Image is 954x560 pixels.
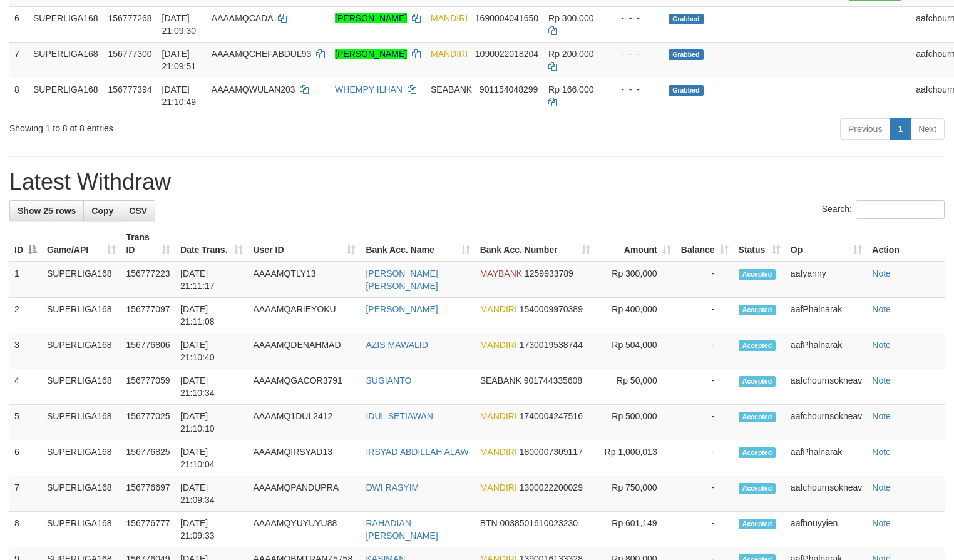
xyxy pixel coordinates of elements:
td: [DATE] 21:10:04 [175,440,248,476]
span: Rp 166.000 [548,84,593,94]
span: Rp 200.000 [548,49,593,59]
td: - [676,512,734,547]
th: User ID: activate to sort column ascending [248,226,361,262]
span: Grabbed [669,14,704,24]
td: aafPhalnarak [786,298,867,333]
td: 156776825 [121,440,175,476]
a: Note [872,340,891,350]
span: MANDIRI [431,13,468,23]
a: CSV [121,200,155,221]
span: AAAAMQCHEFABDUL93 [212,49,312,59]
span: MANDIRI [480,411,517,421]
a: Note [872,268,891,278]
td: SUPERLIGA168 [28,42,103,78]
th: Action [867,226,945,262]
a: RAHADIAN [PERSON_NAME] [366,518,438,541]
span: SEABANK [480,375,521,385]
td: 156776806 [121,333,175,369]
td: 1 [9,262,42,298]
span: Copy 1690004041650 to clipboard [475,13,538,23]
span: Copy [91,206,113,216]
td: SUPERLIGA168 [42,369,121,405]
input: Search: [856,200,945,219]
a: IRSYAD ABDILLAH ALAW [366,447,468,457]
td: - [676,333,734,369]
h1: Latest Withdraw [9,170,945,195]
td: SUPERLIGA168 [42,512,121,547]
td: - [676,440,734,476]
span: MANDIRI [480,482,517,492]
th: ID: activate to sort column descending [9,226,42,262]
span: 156777300 [108,49,152,59]
a: [PERSON_NAME] [PERSON_NAME] [366,268,438,291]
td: [DATE] 21:10:40 [175,333,248,369]
span: [DATE] 21:09:30 [162,13,197,36]
a: [PERSON_NAME] [335,49,407,59]
td: - [676,369,734,405]
div: - - - [611,12,659,24]
td: aafhouyyien [786,512,867,547]
td: 156777223 [121,262,175,298]
a: [PERSON_NAME] [366,304,438,314]
th: Bank Acc. Name: activate to sort column ascending [361,226,474,262]
td: 156777025 [121,405,175,440]
label: Search: [822,200,945,219]
div: Showing 1 to 8 of 8 entries [9,117,388,135]
td: [DATE] 21:09:33 [175,512,248,547]
a: Previous [840,118,890,140]
span: CSV [129,206,147,216]
td: Rp 601,149 [595,512,676,547]
td: AAAAMQ1DUL2412 [248,405,361,440]
td: 3 [9,333,42,369]
span: Copy 0038501610023230 to clipboard [500,518,578,528]
span: Copy 1259933789 to clipboard [525,268,573,278]
td: 8 [9,512,42,547]
td: [DATE] 21:11:17 [175,262,248,298]
span: Copy 1090022018204 to clipboard [475,49,538,59]
td: SUPERLIGA168 [42,262,121,298]
th: Balance: activate to sort column ascending [676,226,734,262]
a: IDUL SETIAWAN [366,411,433,421]
span: [DATE] 21:09:51 [162,49,197,71]
span: Copy 901744335608 to clipboard [524,375,582,385]
td: 8 [9,78,28,113]
td: SUPERLIGA168 [42,440,121,476]
span: AAAAMQCADA [212,13,273,23]
span: Accepted [739,376,776,387]
span: MANDIRI [480,304,517,314]
span: Show 25 rows [18,206,76,216]
span: Rp 300.000 [548,13,593,23]
span: BTN [480,518,498,528]
span: MANDIRI [480,340,517,350]
td: [DATE] 21:10:10 [175,405,248,440]
td: AAAAMQGACOR3791 [248,369,361,405]
span: Copy 1540009970389 to clipboard [520,304,583,314]
span: Accepted [739,483,776,494]
span: MAYBANK [480,268,522,278]
td: 156777097 [121,298,175,333]
td: aafchournsokneav [786,476,867,512]
td: Rp 50,000 [595,369,676,405]
a: Next [910,118,945,140]
td: aafchournsokneav [786,405,867,440]
a: Note [872,518,891,528]
span: MANDIRI [431,49,468,59]
span: 156777394 [108,84,152,94]
a: SUGIANTO [366,375,411,385]
th: Bank Acc. Number: activate to sort column ascending [475,226,595,262]
td: Rp 504,000 [595,333,676,369]
td: 6 [9,6,28,42]
span: Accepted [739,447,776,458]
td: 156776777 [121,512,175,547]
th: Amount: activate to sort column ascending [595,226,676,262]
td: aafPhalnarak [786,440,867,476]
span: Accepted [739,305,776,315]
span: 156777268 [108,13,152,23]
span: Grabbed [669,85,704,96]
span: Copy 901154048299 to clipboard [480,84,538,94]
td: 156777059 [121,369,175,405]
a: Note [872,304,891,314]
td: AAAAMQYUYUYU88 [248,512,361,547]
td: SUPERLIGA168 [28,6,103,42]
th: Game/API: activate to sort column ascending [42,226,121,262]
